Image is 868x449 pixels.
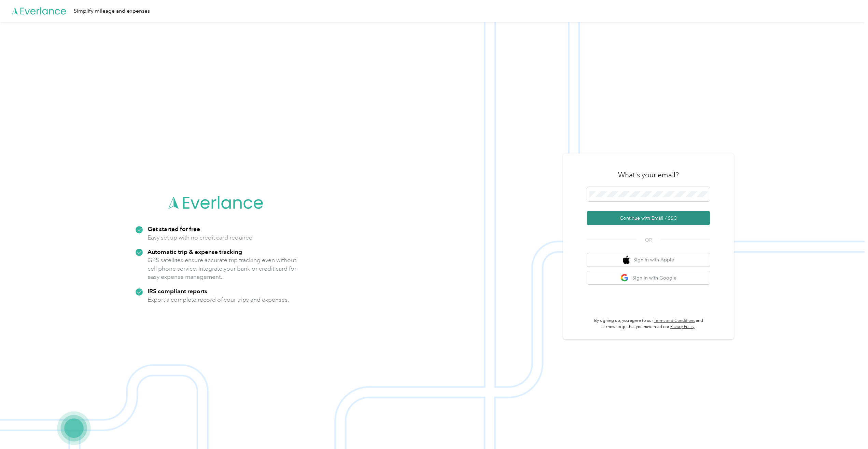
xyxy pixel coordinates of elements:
p: Easy set up with no credit card required [148,233,253,242]
h3: What's your email? [618,170,679,180]
img: google logo [620,274,629,282]
div: Simplify mileage and expenses [74,7,150,15]
button: google logoSign in with Google [587,271,710,285]
button: apple logoSign in with Apple [587,253,710,267]
a: Privacy Policy [670,324,695,329]
a: Terms and Conditions [654,318,695,323]
img: apple logo [623,256,630,264]
p: By signing up, you agree to our and acknowledge that you have read our . [587,318,710,330]
strong: Get started for free [148,225,200,232]
span: OR [636,236,660,244]
p: GPS satellites ensure accurate trip tracking even without cell phone service. Integrate your bank... [148,256,297,281]
button: Continue with Email / SSO [587,211,710,225]
p: Export a complete record of your trips and expenses. [148,296,289,304]
strong: Automatic trip & expense tracking [148,248,242,255]
strong: IRS compliant reports [148,287,207,295]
